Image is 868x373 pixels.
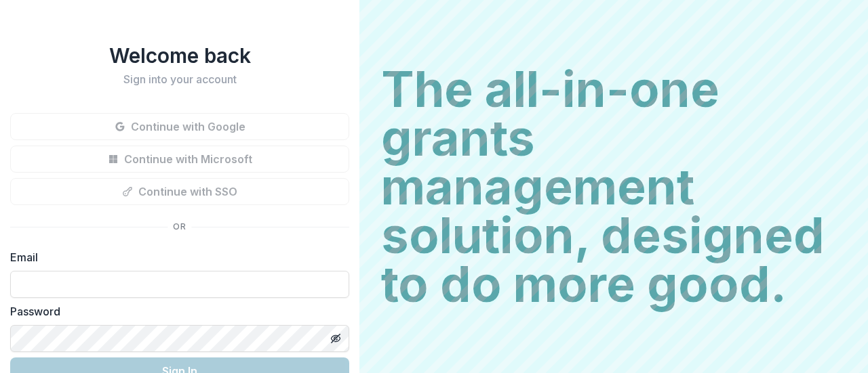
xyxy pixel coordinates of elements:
[10,43,349,68] h1: Welcome back
[10,178,349,205] button: Continue with SSO
[10,113,349,140] button: Continue with Google
[10,73,349,86] h2: Sign into your account
[10,249,341,265] label: Email
[10,303,341,320] label: Password
[325,328,347,349] button: Toggle password visibility
[10,146,349,173] button: Continue with Microsoft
